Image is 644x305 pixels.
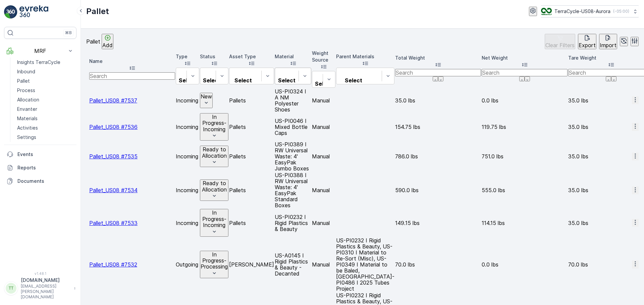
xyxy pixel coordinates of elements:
td: Manual [312,113,335,141]
img: logo_light-DOdMpM7g.png [19,5,48,19]
td: 149.15 lbs [395,209,481,237]
p: Settings [17,134,36,141]
td: Manual [312,237,335,292]
td: 119.75 lbs [482,113,568,141]
p: Parent Materials [336,53,394,60]
td: US-PI0388 I RW Universal Waste: 4' EasyPak Standard Boxes [275,172,311,208]
td: 114.15 lbs [482,209,568,237]
p: Weight Source [312,50,335,63]
button: Export [578,34,596,49]
td: Manual [312,172,335,208]
a: Insights TerraCycle [14,58,76,67]
p: Asset Type [229,53,274,60]
span: v 1.48.1 [4,272,76,276]
td: US-PI0232 I Rigid Plastics & Beauty, US-PI0310 I Material to Re-Sort (Misc), US-PI0349 I Material... [336,237,394,292]
td: Pallets [229,209,274,237]
p: Inbound [17,68,35,75]
p: In Progress-Incoming [201,114,228,132]
a: Inbound [14,67,76,76]
p: Pallet [17,78,30,84]
p: [DOMAIN_NAME] [21,277,70,284]
p: ⌘B [65,30,72,35]
button: Import [599,34,617,49]
a: Pallet [14,76,76,86]
td: Incoming [176,88,199,112]
button: Add [102,34,113,49]
td: Manual [312,141,335,171]
a: Activities [14,123,76,133]
button: TerraCycle-US08-Aurora(-05:00) [541,5,639,17]
td: 154.75 lbs [395,113,481,141]
a: Pallet_US08 #7536 [89,124,138,130]
a: Pallet_US08 #7537 [89,97,137,104]
td: Manual [312,209,335,237]
button: Clear Filters [545,34,575,49]
a: Envanter [14,104,76,114]
td: US-PI0046 I Mixed Bottle Caps [275,113,311,141]
input: Search [89,72,175,80]
div: TT [6,283,16,294]
button: In Progress-Incoming [200,209,228,237]
p: Documents [17,178,74,184]
a: Pallet_US08 #7535 [89,153,138,160]
p: In Progress-Processing [201,251,228,270]
td: Pallets [229,172,274,208]
button: MRF [4,44,76,58]
p: Allocation [17,96,39,103]
td: Incoming [176,172,199,208]
td: 0.0 lbs [482,88,568,112]
td: US-PI0324 I A NM Polyester Shoes [275,88,311,112]
img: logo [4,5,17,19]
button: In Progress-Incoming [200,113,228,141]
a: Pallet_US08 #7534 [89,187,138,194]
p: Export [579,42,596,48]
p: Name [89,58,175,65]
td: 0.0 lbs [482,237,568,292]
p: Status [200,53,228,60]
a: Pallet_US08 #7533 [89,220,138,226]
td: Incoming [176,209,199,237]
a: Allocation [14,95,76,104]
p: Envanter [17,106,37,112]
td: 590.0 lbs [395,172,481,208]
p: Process [17,87,35,94]
p: ( -05:00 ) [613,9,629,14]
p: Select [339,77,368,83]
p: Select [232,77,254,83]
input: Search [395,69,481,76]
a: Reports [4,161,76,174]
td: Incoming [176,113,199,141]
td: Incoming [176,141,199,171]
a: Settings [14,133,76,142]
p: Type [176,53,199,60]
td: Manual [312,88,335,112]
button: New [200,93,213,108]
p: Activities [17,125,38,131]
p: Import [600,42,616,48]
td: [PERSON_NAME] [229,237,274,292]
button: In Progress-Processing [200,251,228,279]
p: Ready to Allocation [201,180,228,193]
p: Reports [17,164,74,171]
input: Search [482,69,568,76]
a: Pallet_US08 #7532 [89,261,137,268]
td: 35.0 lbs [395,88,481,112]
td: Pallets [229,113,274,141]
td: Outgoing [176,237,199,292]
p: Net Weight [482,55,568,61]
img: image_ci7OI47.png [541,8,552,15]
p: MRF [17,48,63,54]
p: Select [278,77,296,83]
p: Material [275,53,311,60]
td: Pallets [229,141,274,171]
p: Select [203,77,220,83]
a: Events [4,148,76,161]
p: Select [315,81,332,87]
td: 786.0 lbs [395,141,481,171]
a: Documents [4,174,76,188]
